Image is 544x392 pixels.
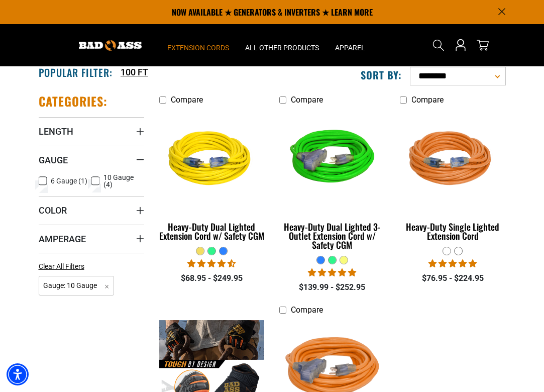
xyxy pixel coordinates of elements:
[51,177,87,184] span: 6 Gauge (1)
[159,110,265,246] a: yellow Heavy-Duty Dual Lighted Extension Cord w/ Safety CGM
[39,154,68,166] span: Gauge
[411,95,444,105] span: Compare
[245,43,319,52] span: All Other Products
[39,117,144,145] summary: Length
[39,276,115,296] span: Gauge: 10 Gauge
[39,66,113,79] h2: Popular Filter:
[279,110,385,255] a: neon green Heavy-Duty Dual Lighted 3-Outlet Extension Cord w/ Safety CGM
[308,268,356,277] span: 4.92 stars
[158,111,266,209] img: yellow
[167,43,229,52] span: Extension Cords
[39,280,115,290] a: Gauge: 10 Gauge
[39,225,144,253] summary: Amperage
[103,174,140,188] span: 10 Gauge (4)
[39,261,88,272] a: Clear All Filters
[327,24,373,66] summary: Apparel
[361,68,402,81] label: Sort by:
[171,95,203,105] span: Compare
[39,205,67,216] span: Color
[237,24,327,66] summary: All Other Products
[291,95,323,105] span: Compare
[278,111,386,209] img: neon green
[335,43,365,52] span: Apparel
[400,222,505,240] div: Heavy-Duty Single Lighted Extension Cord
[475,39,491,51] a: cart
[39,146,144,174] summary: Gauge
[39,93,108,109] h2: Categories:
[159,24,237,66] summary: Extension Cords
[400,272,505,284] div: $76.95 - $224.95
[453,24,469,66] a: Open this option
[159,222,265,240] div: Heavy-Duty Dual Lighted Extension Cord w/ Safety CGM
[159,272,265,284] div: $68.95 - $249.95
[279,281,385,293] div: $139.99 - $252.95
[39,262,84,270] span: Clear All Filters
[279,222,385,249] div: Heavy-Duty Dual Lighted 3-Outlet Extension Cord w/ Safety CGM
[430,37,447,53] summary: Search
[121,65,148,79] a: 100 FT
[79,40,142,51] img: Bad Ass Extension Cords
[39,233,86,245] span: Amperage
[39,196,144,224] summary: Color
[187,259,236,268] span: 4.64 stars
[39,126,73,137] span: Length
[400,110,505,246] a: orange Heavy-Duty Single Lighted Extension Cord
[428,259,477,268] span: 5.00 stars
[398,111,507,209] img: orange
[7,363,29,385] div: Accessibility Menu
[291,305,323,315] span: Compare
